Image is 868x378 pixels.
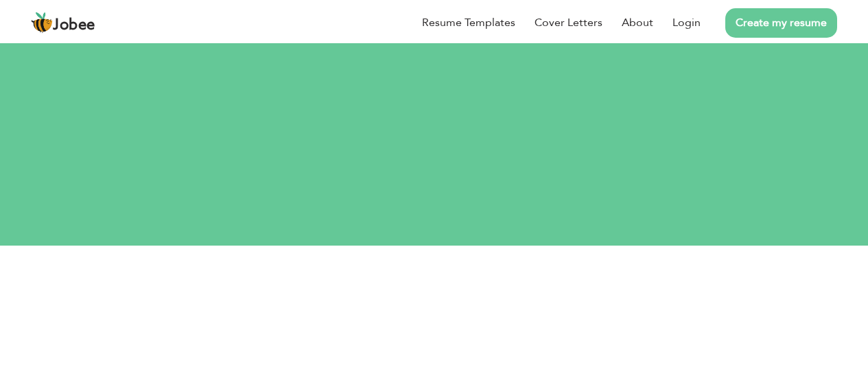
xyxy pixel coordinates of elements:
a: Jobee [31,12,95,34]
a: Login [672,14,701,31]
a: Resume Templates [422,14,515,31]
a: Create my resume [725,8,837,38]
a: About [622,14,653,31]
a: Cover Letters [535,14,602,31]
img: jobee.io [31,12,53,34]
span: Jobee [53,18,95,33]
